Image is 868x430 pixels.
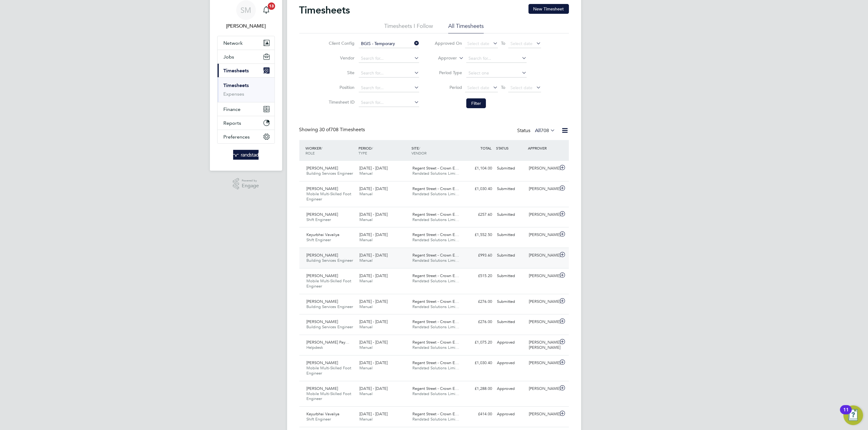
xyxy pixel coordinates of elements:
label: Site [327,70,354,75]
div: 11 [843,410,849,418]
div: Submitted [495,250,527,261]
div: [PERSON_NAME] [526,184,558,194]
span: Regent Street - Crown E… [412,166,459,171]
span: [PERSON_NAME] Pay… [307,340,350,345]
li: All Timesheets [448,22,484,33]
span: [PERSON_NAME] [307,166,338,171]
div: Submitted [495,271,527,281]
span: 13 [268,2,275,10]
span: Manual [359,345,373,350]
button: Preferences [218,130,275,143]
span: [DATE] - [DATE] [359,386,388,391]
div: Status [517,127,557,135]
span: Regent Street - Crown E… [412,212,459,217]
span: Randstad Solutions Limi… [412,258,459,263]
span: Shift Engineer [307,417,331,422]
div: £1,075.20 [463,337,495,348]
span: [DATE] - [DATE] [359,253,388,258]
div: PERIOD [357,143,410,158]
div: £515.20 [463,271,495,281]
div: £276.00 [463,297,495,307]
span: Mobile Multi-Skilled Foot Engineer [307,365,351,376]
span: [PERSON_NAME] [307,212,338,217]
span: Mobile Multi-Skilled Foot Engineer [307,391,351,401]
div: [PERSON_NAME] [PERSON_NAME] [526,337,558,353]
span: / [419,146,420,150]
span: Powered by [242,178,259,183]
span: Regent Street - Crown E… [412,232,459,237]
label: Position [327,85,354,90]
label: All [535,127,555,134]
span: Manual [359,278,373,283]
span: / [321,146,323,150]
span: [DATE] - [DATE] [359,411,388,417]
div: Showing [299,127,366,133]
span: Select date [467,85,489,90]
span: [DATE] - [DATE] [359,232,388,237]
span: [PERSON_NAME] [307,273,338,278]
div: [PERSON_NAME] [526,271,558,281]
div: Submitted [495,230,527,240]
div: [PERSON_NAME] [526,210,558,220]
span: Randstad Solutions Limi… [412,417,459,422]
span: Select date [510,41,533,46]
span: ROLE [306,150,315,155]
span: Randstad Solutions Limi… [412,191,459,196]
div: £1,030.40 [463,358,495,368]
span: [PERSON_NAME] [307,360,338,365]
label: Period [434,85,462,90]
span: Randstad Solutions Limi… [412,345,459,350]
input: Search for... [359,69,419,78]
span: Manual [359,237,373,242]
span: [DATE] - [DATE] [359,166,388,171]
span: Randstad Solutions Limi… [412,324,459,329]
span: Timesheets [224,68,249,74]
input: Select one [466,69,527,78]
span: [DATE] - [DATE] [359,273,388,278]
span: Mobile Multi-Skilled Foot Engineer [307,278,351,289]
span: To [499,39,507,47]
div: [PERSON_NAME] [526,163,558,173]
span: Select date [510,85,533,90]
div: £1,288.00 [463,384,495,394]
h2: Timesheets [299,4,350,16]
span: [PERSON_NAME] [307,186,338,191]
span: [DATE] - [DATE] [359,186,388,191]
button: Jobs [218,50,275,63]
span: Network [224,40,243,46]
span: TYPE [358,150,367,155]
span: Keyurbhai Vavaliya [307,232,340,237]
a: Powered byEngage [233,178,259,190]
button: Reports [218,116,275,130]
span: Helpdesk [307,345,323,350]
div: £414.00 [463,409,495,419]
span: Randstad Solutions Limi… [412,278,459,283]
label: Approver [429,55,457,61]
span: VENDOR [411,150,426,155]
span: [PERSON_NAME] [307,386,338,391]
span: Manual [359,324,373,329]
span: 30 of [320,127,331,133]
span: 708 [541,127,549,134]
span: Keyurbhai Vavaliya [307,411,340,417]
span: [DATE] - [DATE] [359,299,388,304]
div: [PERSON_NAME] [526,358,558,368]
div: £276.00 [463,317,495,327]
div: Approved [495,358,527,368]
div: Submitted [495,210,527,220]
a: Expenses [224,91,244,97]
span: Manual [359,365,373,371]
span: [DATE] - [DATE] [359,340,388,345]
label: Approved On [434,40,462,46]
div: [PERSON_NAME] [526,384,558,394]
button: New Timesheet [529,4,569,14]
span: [DATE] - [DATE] [359,212,388,217]
span: Select date [467,41,489,46]
span: Building Services Engineer [307,171,353,176]
div: Approved [495,409,527,419]
span: Randstad Solutions Limi… [412,171,459,176]
span: Randstad Solutions Limi… [412,237,459,242]
input: Search for... [359,40,419,48]
span: Regent Street - Crown E… [412,360,459,365]
div: £1,104.00 [463,163,495,173]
